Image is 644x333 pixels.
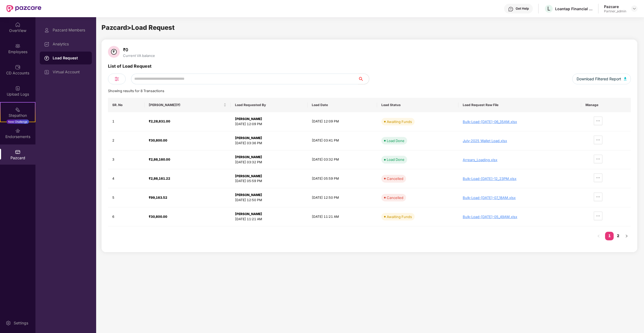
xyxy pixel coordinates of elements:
[614,232,622,240] li: 2
[594,117,602,125] button: ellipsis
[594,193,602,201] button: ellipsis
[581,98,631,112] th: Manage
[235,141,303,146] div: [DATE] 03:36 PM
[15,107,20,112] img: svg+xml;base64,PHN2ZyB4bWxucz0iaHR0cDovL3d3dy53My5vcmcvMjAwMC9zdmciIHdpZHRoPSIyMSIgaGVpZ2h0PSIyMC...
[102,24,175,31] span: Pazcard > Load Request
[594,195,602,199] span: ellipsis
[463,215,577,219] div: Bulk-Load-[DATE]-05_49AM.xlsx
[307,98,377,112] th: Load Date
[108,150,144,169] td: 3
[387,138,404,143] div: Load Done
[15,43,20,49] img: svg+xml;base64,PHN2ZyBpZD0iRW1wbG95ZWVzIiB4bWxucz0iaHR0cDovL3d3dy53My5vcmcvMjAwMC9zdmciIHdpZHRoPS...
[622,232,631,240] button: right
[15,149,20,155] img: svg+xml;base64,PHN2ZyBpZD0iUGF6Y2FyZCIgeG1sbnM9Imh0dHA6Ly93d3cudzMub3JnLzIwMDAvc3ZnIiB3aWR0aD0iMj...
[358,77,369,81] span: search
[387,214,412,219] div: Awaiting Funds
[235,193,262,197] strong: [PERSON_NAME]
[144,98,231,112] th: Load Amount(₹)
[594,155,602,163] button: ellipsis
[377,98,458,112] th: Load Status
[307,188,377,207] td: [DATE] 12:50 PM
[108,89,164,93] span: Showing results for 8 Transactions
[604,9,626,13] div: Partner_admin
[149,103,222,107] span: [PERSON_NAME](₹)
[624,77,627,80] img: svg+xml;base64,PHN2ZyB4bWxucz0iaHR0cDovL3d3dy53My5vcmcvMjAwMC9zdmciIHhtbG5zOnhsaW5rPSJodHRwOi8vd3...
[15,64,20,70] img: svg+xml;base64,PHN2ZyBpZD0iQ0RfQWNjb3VudHMiIGRhdGEtbmFtZT0iQ0QgQWNjb3VudHMiIHhtbG5zPSJodHRwOi8vd3...
[235,217,303,222] div: [DATE] 11:21 AM
[114,76,120,82] img: svg+xml;base64,PHN2ZyB4bWxucz0iaHR0cDovL3d3dy53My5vcmcvMjAwMC9zdmciIHdpZHRoPSIyNCIgaGVpZ2h0PSIyNC...
[463,176,577,181] div: Bulk-Load-[DATE]-12_23PM.xlsx
[387,119,412,124] div: Awaiting Funds
[108,63,151,74] div: List of Load Request
[235,136,262,140] strong: [PERSON_NAME]
[15,86,20,91] img: svg+xml;base64,PHN2ZyBpZD0iVXBsb2FkX0xvZ3MiIGRhdGEtbmFtZT0iVXBsb2FkIExvZ3MiIHhtbG5zPSJodHRwOi8vd3...
[387,195,403,200] div: Cancelled
[307,169,377,188] td: [DATE] 05:59 PM
[632,6,636,11] img: svg+xml;base64,PHN2ZyBpZD0iRHJvcGRvd24tMzJ4MzIiIHhtbG5zPSJodHRwOi8vd3d3LnczLm9yZy8yMDAwL3N2ZyIgd2...
[53,28,88,32] div: Pazcard Members
[508,6,513,12] img: svg+xml;base64,PHN2ZyBpZD0iSGVscC0zMngzMiIgeG1sbnM9Imh0dHA6Ly93d3cudzMub3JnLzIwMDAvc3ZnIiB3aWR0aD...
[149,196,167,200] strong: ₹99,163.52
[597,234,600,238] span: left
[44,70,49,75] img: svg+xml;base64,PHN2ZyBpZD0iVmlydHVhbF9BY2NvdW50IiBkYXRhLW5hbWU9IlZpcnR1YWwgQWNjb3VudCIgeG1sbnM9Im...
[149,119,170,123] strong: ₹2,28,831.00
[463,139,577,143] div: July-2025 Wallet Load.xlsx
[15,128,20,133] img: svg+xml;base64,PHN2ZyBpZD0iRW5kb3JzZW1lbnRzIiB4bWxucz0iaHR0cDovL3d3dy53My5vcmcvMjAwMC9zdmciIHdpZH...
[622,232,631,240] li: Next Page
[547,5,550,12] span: L
[53,70,88,74] div: Virtual Account
[577,76,621,82] span: Download Filtered Report
[594,119,602,123] span: ellipsis
[149,215,167,219] strong: ₹30,800.00
[108,188,144,207] td: 5
[108,46,120,58] img: svg+xml;base64,PHN2ZyB4bWxucz0iaHR0cDovL3d3dy53My5vcmcvMjAwMC9zdmciIHdpZHRoPSIzNiIgaGVpZ2h0PSIzNi...
[235,179,303,184] div: [DATE] 05:59 PM
[594,138,602,142] span: ellipsis
[463,120,577,124] div: Bulk-Load-[DATE]-06_35AM.xlsx
[231,98,307,112] th: Load Requested By
[594,157,602,161] span: ellipsis
[235,160,303,165] div: [DATE] 03:32 PM
[44,28,49,33] img: svg+xml;base64,PHN2ZyBpZD0iUHJvZmlsZSIgeG1sbnM9Imh0dHA6Ly93d3cudzMub3JnLzIwMDAvc3ZnIiB3aWR0aD0iMj...
[6,5,41,12] img: New Pazcare Logo
[235,122,303,127] div: [DATE] 12:09 PM
[235,212,262,216] strong: [PERSON_NAME]
[235,198,303,203] div: [DATE] 12:50 PM
[108,112,144,131] td: 1
[6,120,29,124] div: New Challenge
[463,158,577,162] div: Arrears_Loading.xlsx
[614,232,622,240] a: 2
[108,207,144,226] td: 6
[15,22,20,27] img: svg+xml;base64,PHN2ZyBpZD0iSG9tZSIgeG1sbnM9Imh0dHA6Ly93d3cudzMub3JnLzIwMDAvc3ZnIiB3aWR0aD0iMjAiIG...
[235,117,262,121] strong: [PERSON_NAME]
[53,55,88,61] div: Load Request
[235,155,262,159] strong: [PERSON_NAME]
[387,176,403,181] div: Cancelled
[108,98,144,112] th: SR. No
[149,157,170,161] strong: ₹2,86,160.00
[605,232,614,240] li: 1
[594,173,602,182] button: ellipsis
[594,232,603,240] li: Previous Page
[516,6,529,11] div: Get Help
[12,320,30,326] div: Settings
[594,232,603,240] button: left
[307,207,377,226] td: [DATE] 11:21 AM
[594,212,602,220] button: ellipsis
[572,74,631,84] button: Download Filtered Report
[555,6,593,11] div: Loantap Financial Technologies Private Limited
[594,136,602,144] button: ellipsis
[605,232,614,240] a: 1
[149,138,167,142] strong: ₹30,800.00
[604,4,626,9] div: Pazcare
[108,131,144,150] td: 2
[387,157,404,162] div: Load Done
[122,47,156,52] div: ₹0
[44,42,49,47] img: svg+xml;base64,PHN2ZyBpZD0iRGFzaGJvYXJkIiB4bWxucz0iaHR0cDovL3d3dy53My5vcmcvMjAwMC9zdmciIHdpZHRoPS...
[1,113,35,118] div: Stepathon
[463,196,577,200] div: Bulk-Load-[DATE]-07_18AM.xlsx
[307,112,377,131] td: [DATE] 12:09 PM
[594,176,602,180] span: ellipsis
[6,320,11,326] img: svg+xml;base64,PHN2ZyBpZD0iU2V0dGluZy0yMHgyMCIgeG1sbnM9Imh0dHA6Ly93d3cudzMub3JnLzIwMDAvc3ZnIiB3aW...
[307,150,377,169] td: [DATE] 03:32 PM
